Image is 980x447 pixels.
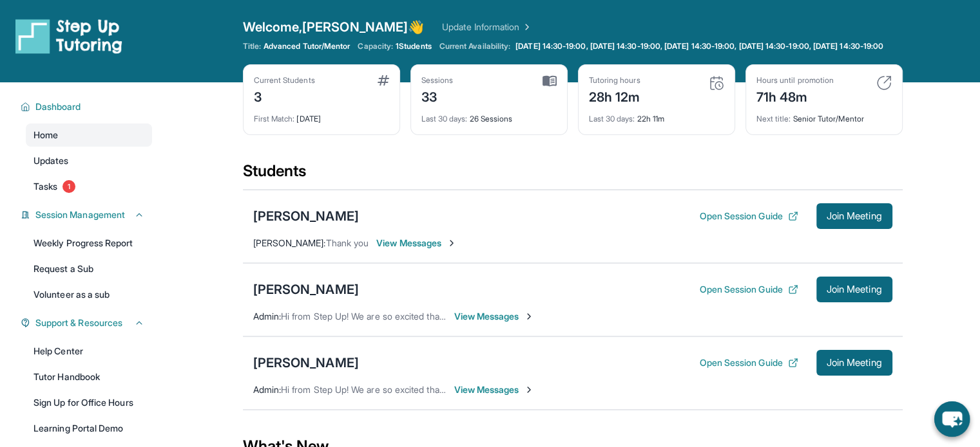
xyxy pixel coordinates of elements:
span: Last 30 days : [421,114,468,123]
span: Admin : [253,384,281,395]
button: Support & Resources [30,316,144,329]
a: [DATE] 14:30-19:00, [DATE] 14:30-19:00, [DATE] 14:30-19:00, [DATE] 14:30-19:00, [DATE] 14:30-19:00 [513,41,886,51]
span: Last 30 days : [589,114,635,123]
a: Updates [26,149,152,172]
span: Thank you [326,237,369,248]
a: Help Center [26,340,152,363]
a: Learning Portal Demo [26,417,152,440]
img: Chevron Right [519,21,532,33]
div: [PERSON_NAME] [253,280,359,298]
div: [DATE] [254,106,389,124]
span: View Messages [376,237,457,250]
div: Senior Tutor/Mentor [756,106,892,124]
span: Admin : [253,311,281,322]
div: Current Students [254,75,315,86]
img: logo [15,18,122,54]
div: 28h 12m [589,86,640,106]
button: Join Meeting [816,277,892,302]
img: card [876,75,892,91]
a: Home [26,123,152,147]
div: Sessions [421,75,454,86]
span: Support & Resources [35,316,122,329]
div: Tutoring hours [589,75,640,86]
button: Session Management [30,208,144,221]
button: Open Session Guide [699,283,798,296]
a: Tasks1 [26,175,152,198]
span: First Match : [254,114,295,123]
span: Join Meeting [827,286,882,293]
div: 33 [421,86,454,106]
button: Join Meeting [816,203,892,229]
div: [PERSON_NAME] [253,354,359,372]
div: Hours until promotion [756,75,834,86]
span: Tasks [34,180,57,193]
span: 1 [62,180,75,193]
div: Students [243,161,903,189]
div: 22h 11m [589,106,724,124]
img: card [378,75,389,86]
span: [PERSON_NAME] : [253,237,326,248]
span: Welcome, [PERSON_NAME] 👋 [243,18,425,36]
div: 3 [254,86,315,106]
a: Weekly Progress Report [26,232,152,255]
button: chat-button [934,401,970,437]
span: Session Management [35,208,125,221]
span: Join Meeting [827,212,882,220]
button: Join Meeting [816,350,892,376]
span: Join Meeting [827,359,882,367]
a: Tutor Handbook [26,365,152,388]
span: Advanced Tutor/Mentor [264,41,350,51]
button: Dashboard [30,100,144,113]
span: Title: [243,41,261,51]
span: 1 Students [396,41,432,51]
img: Chevron-Right [524,311,534,322]
img: Chevron-Right [447,238,457,248]
button: Open Session Guide [699,356,798,369]
a: Sign Up for Office Hours [26,391,152,414]
span: Current Availability: [439,41,510,51]
span: [DATE] 14:30-19:00, [DATE] 14:30-19:00, [DATE] 14:30-19:00, [DATE] 14:30-19:00, [DATE] 14:30-19:00 [515,41,883,51]
img: card [543,75,557,87]
span: Dashboard [35,100,81,113]
span: Capacity: [358,41,393,51]
img: Chevron-Right [524,385,534,395]
span: Home [34,129,58,141]
a: Update Information [442,21,532,33]
span: View Messages [454,383,535,396]
a: Volunteer as a sub [26,283,152,306]
div: [PERSON_NAME] [253,207,359,225]
img: card [709,75,724,91]
span: Next title : [756,114,791,123]
a: Request a Sub [26,257,152,280]
span: Updates [34,154,69,167]
span: View Messages [454,310,535,323]
div: 26 Sessions [421,106,557,124]
button: Open Session Guide [699,210,798,223]
div: 71h 48m [756,86,834,106]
